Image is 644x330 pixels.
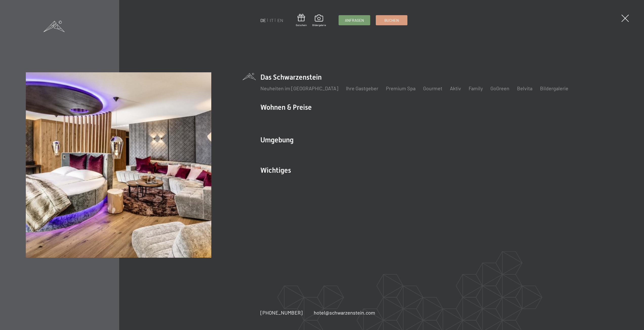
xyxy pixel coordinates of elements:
img: Wellnesshotel Südtirol SCHWARZENSTEIN - Wellnessurlaub in den Alpen, Wandern und Wellness [26,72,211,258]
span: Buchen [384,18,399,23]
a: Buchen [376,15,407,25]
a: Ihre Gastgeber [346,85,378,91]
span: Anfragen [345,18,364,23]
a: [PHONE_NUMBER] [260,309,303,316]
a: Family [469,85,483,91]
a: EN [277,17,283,23]
a: Belvita [517,85,532,91]
a: Gutschein [296,14,307,27]
span: [PHONE_NUMBER] [260,310,303,316]
a: hotel@schwarzenstein.com [314,309,375,316]
a: Premium Spa [386,85,416,91]
a: IT [270,17,274,23]
span: Bildergalerie [312,23,326,27]
a: GoGreen [490,85,509,91]
a: Anfragen [339,15,370,25]
a: Aktiv [450,85,461,91]
a: Bildergalerie [312,15,326,27]
a: Bildergalerie [540,85,568,91]
a: Gourmet [423,85,442,91]
a: Neuheiten im [GEOGRAPHIC_DATA] [260,85,338,91]
a: DE [260,17,266,23]
span: Gutschein [296,23,307,27]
